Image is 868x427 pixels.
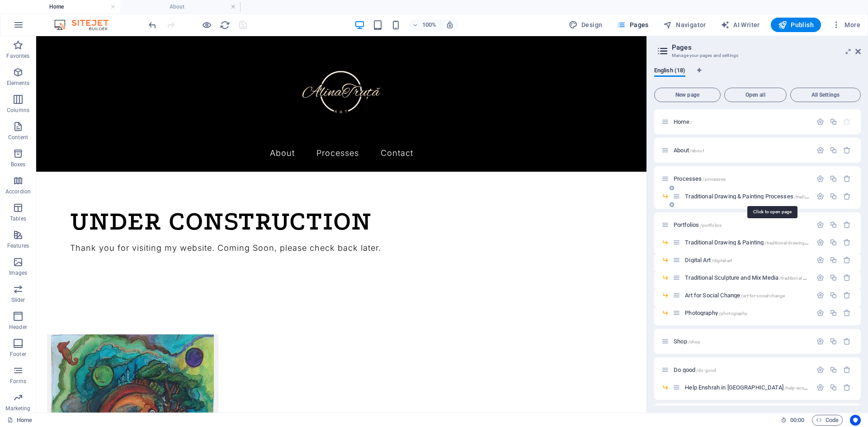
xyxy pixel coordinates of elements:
[565,18,606,32] div: Design (Ctrl+Alt+Y)
[830,274,837,282] div: Duplicate
[671,338,812,344] div: Shop/shop
[409,19,441,30] button: 100%
[671,176,812,182] div: Processes/processes
[741,293,785,298] span: /art-for-social-change
[816,175,824,183] div: Settings
[613,18,652,32] button: Pages
[5,188,31,195] p: Accordion
[685,310,747,316] span: Click to open page
[671,147,812,153] div: About/about
[719,311,748,316] span: /photography
[690,120,692,125] span: /
[816,338,824,345] div: Settings
[674,338,700,345] span: Click to open page
[565,18,606,32] button: Design
[830,309,837,317] div: Duplicate
[830,384,837,391] div: Duplicate
[843,274,851,282] div: Remove
[422,19,437,30] h6: 100%
[11,296,25,304] p: Slider
[120,2,241,12] h4: About
[816,384,824,391] div: Settings
[685,384,866,391] span: Click to open page
[843,366,851,374] div: Remove
[654,67,861,84] div: Language Tabs
[10,378,26,385] p: Forms
[682,193,812,199] div: Traditional Drawing & Painting Processes/traditional-drawing-painting-18
[7,242,29,249] p: Features
[830,118,837,126] div: Duplicate
[682,239,812,245] div: Traditional Drawing & Painting/traditional-drawing-painting
[700,223,722,228] span: /portfolios
[843,291,851,299] div: Remove
[9,324,27,331] p: Header
[682,257,812,263] div: Digital Art/digital-art
[11,161,26,168] p: Boxes
[830,256,837,264] div: Duplicate
[660,18,710,32] button: Navigator
[816,118,824,126] div: Settings
[843,338,851,345] div: Remove
[724,88,787,102] button: Open all
[843,384,851,391] div: Remove
[816,192,824,200] div: Settings
[812,415,843,426] button: Code
[682,310,812,316] div: Photography/photography
[685,274,854,281] span: Click to open page
[717,18,764,32] button: AI Writer
[790,415,804,426] span: 00 00
[696,368,716,373] span: /do-good
[781,415,805,426] h6: Session time
[830,338,837,345] div: Duplicate
[671,367,812,373] div: Do good/do-good
[843,146,851,154] div: Remove
[201,19,212,30] button: Click here to leave preview mode and continue editing
[797,417,798,423] span: :
[816,221,824,229] div: Settings
[672,52,843,60] h3: Manage your pages and settings
[654,65,685,78] span: English (18)
[771,18,821,32] button: Publish
[830,221,837,229] div: Duplicate
[685,239,823,246] span: Click to open page
[219,19,230,30] button: reload
[674,221,722,228] span: Click to open page
[671,222,812,228] div: Portfolios/portfolios
[816,291,824,299] div: Settings
[8,134,28,141] p: Content
[828,18,864,32] button: More
[816,239,824,246] div: Settings
[674,118,692,125] span: Click to open page
[617,20,648,29] span: Pages
[843,175,851,183] div: Remove
[843,239,851,246] div: Remove
[794,194,859,199] span: /traditional-drawing-painting-18
[843,221,851,229] div: Remove
[830,366,837,374] div: Duplicate
[682,292,812,298] div: Art for Social Change/art-for-social-change
[220,20,230,30] i: Reload page
[672,43,861,52] h2: Pages
[850,415,861,426] button: Usercentrics
[830,291,837,299] div: Duplicate
[779,276,854,281] span: /traditional-sculpture-and-mix-media
[658,92,717,98] span: New page
[147,19,158,30] button: undo
[685,257,732,263] span: Click to open page
[816,256,824,264] div: Settings
[790,88,861,102] button: All Settings
[7,107,29,114] p: Columns
[685,193,859,200] span: Traditional Drawing & Painting Processes
[728,92,783,98] span: Open all
[674,175,726,182] span: Click to open page
[147,20,158,30] i: Undo: Change image (Ctrl+Z)
[9,269,28,277] p: Images
[816,274,824,282] div: Settings
[816,146,824,154] div: Settings
[721,20,760,29] span: AI Writer
[685,292,785,299] span: Click to open page
[830,175,837,183] div: Duplicate
[690,148,704,153] span: /about
[7,415,32,426] a: Click to cancel selection. Double-click to open Pages
[816,415,839,426] span: Code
